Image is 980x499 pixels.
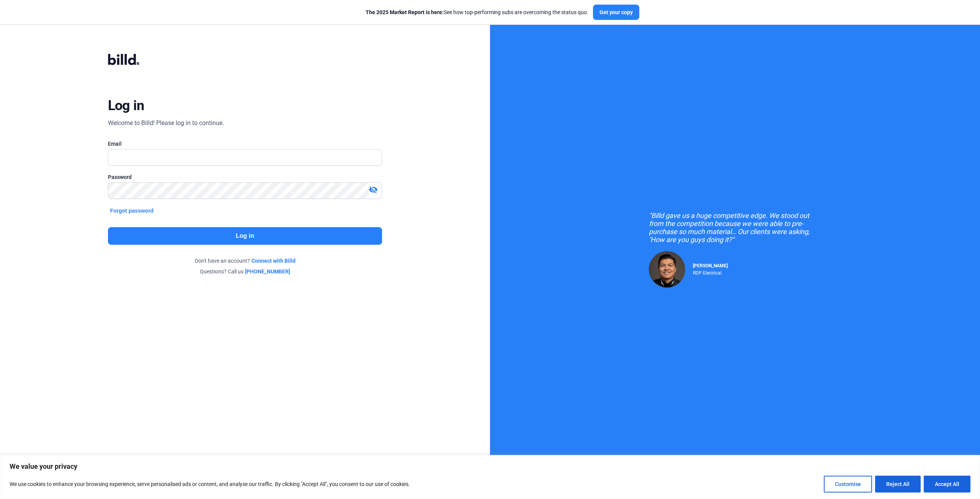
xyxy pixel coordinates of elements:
[108,257,382,265] div: Don't have an account?
[924,476,970,492] button: Accept All
[108,206,156,215] button: Forgot password
[875,476,921,492] button: Reject All
[649,211,821,244] div: "Billd gave us a huge competitive edge. We stood out from the competition because we were able to...
[108,119,224,128] div: Welcome to Billd! Please log in to continue.
[366,8,588,16] div: See how top-performing subs are overcoming the status quo.
[108,268,382,275] div: Questions? Call us
[366,9,444,15] span: The 2025 Market Report is here:
[10,462,970,471] p: We value your privacy
[10,479,410,489] p: We use cookies to enhance your browsing experience, serve personalised ads or content, and analys...
[824,476,872,492] button: Customise
[693,268,728,276] div: RDP Electrical
[593,5,639,20] button: Get your copy
[693,263,728,268] span: [PERSON_NAME]
[245,268,290,275] a: [PHONE_NUMBER]
[108,97,144,114] div: Log in
[252,257,296,265] a: Connect with Billd
[649,251,685,288] img: Raul Pacheco
[369,185,378,194] mat-icon: visibility_off
[108,227,382,245] button: Log in
[108,173,382,181] div: Password
[108,140,382,148] div: Email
